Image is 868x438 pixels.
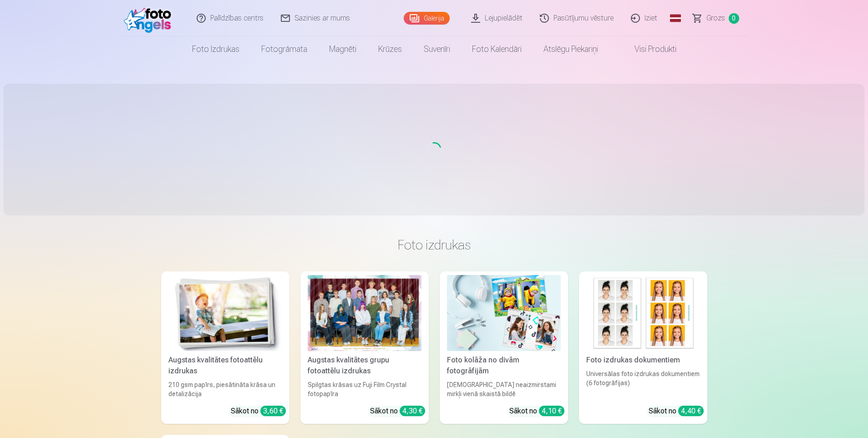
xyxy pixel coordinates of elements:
[124,4,176,33] img: /fa1
[583,355,704,366] div: Foto izdrukas dokumentiem
[318,36,367,62] a: Magnēti
[404,12,450,25] a: Galerija
[165,380,286,398] div: 210 gsm papīrs, piesātināta krāsa un detalizācija
[168,237,700,253] h3: Foto izdrukas
[440,271,568,424] a: Foto kolāža no divām fotogrāfijāmFoto kolāža no divām fotogrāfijām[DEMOGRAPHIC_DATA] neaizmirstam...
[413,36,461,62] a: Suvenīri
[181,36,250,62] a: Foto izdrukas
[649,406,704,417] div: Sākot no
[443,355,564,377] div: Foto kolāža no divām fotogrāfijām
[304,355,425,377] div: Augstas kvalitātes grupu fotoattēlu izdrukas
[678,406,704,416] div: 4,40 €
[729,13,739,24] span: 0
[250,36,318,62] a: Fotogrāmata
[168,275,282,351] img: Augstas kvalitātes fotoattēlu izdrukas
[260,406,286,416] div: 3,60 €
[706,13,725,24] span: Grozs
[231,406,286,417] div: Sākot no
[609,36,687,62] a: Visi produkti
[400,406,425,416] div: 4,30 €
[300,271,429,424] a: Augstas kvalitātes grupu fotoattēlu izdrukasSpilgtas krāsas uz Fuji Film Crystal fotopapīraSākot ...
[579,271,707,424] a: Foto izdrukas dokumentiemFoto izdrukas dokumentiemUniversālas foto izdrukas dokumentiem (6 fotogr...
[443,380,564,398] div: [DEMOGRAPHIC_DATA] neaizmirstami mirkļi vienā skaistā bildē
[161,271,289,424] a: Augstas kvalitātes fotoattēlu izdrukasAugstas kvalitātes fotoattēlu izdrukas210 gsm papīrs, piesā...
[304,380,425,398] div: Spilgtas krāsas uz Fuji Film Crystal fotopapīra
[583,369,704,398] div: Universālas foto izdrukas dokumentiem (6 fotogrāfijas)
[539,406,564,416] div: 4,10 €
[586,275,700,351] img: Foto izdrukas dokumentiem
[370,406,425,417] div: Sākot no
[447,275,561,351] img: Foto kolāža no divām fotogrāfijām
[509,406,564,417] div: Sākot no
[165,355,286,377] div: Augstas kvalitātes fotoattēlu izdrukas
[461,36,533,62] a: Foto kalendāri
[533,36,609,62] a: Atslēgu piekariņi
[367,36,413,62] a: Krūzes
